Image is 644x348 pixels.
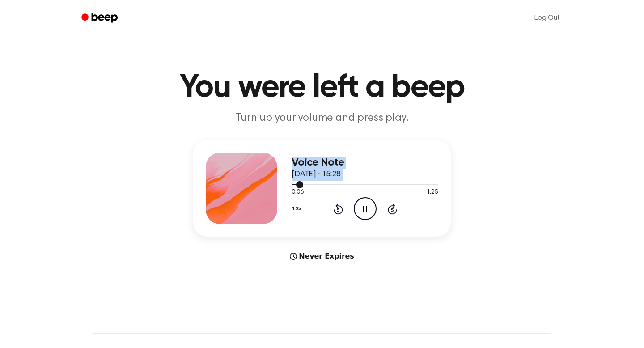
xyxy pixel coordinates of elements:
p: Turn up your volume and press play. [150,111,494,126]
button: 1.2x [292,201,305,216]
a: Beep [75,9,126,27]
span: 1:25 [427,188,438,197]
span: [DATE] · 15:28 [292,170,341,178]
h1: You were left a beep [93,72,551,104]
h3: Voice Note [292,157,438,169]
div: Never Expires [193,251,451,262]
a: Log Out [525,7,569,29]
span: 0:06 [292,188,303,197]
